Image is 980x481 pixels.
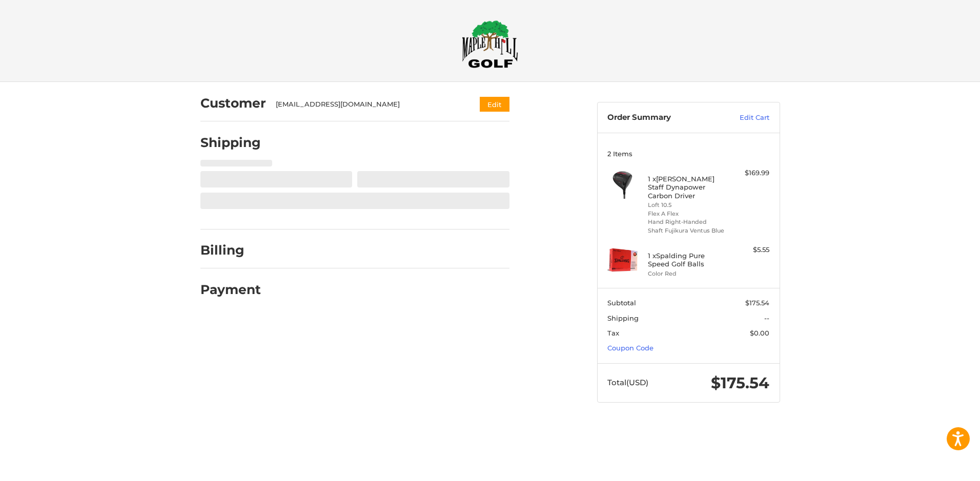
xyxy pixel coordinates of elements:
[745,299,769,307] span: $175.54
[764,314,769,322] span: --
[607,378,648,387] span: Total (USD)
[648,226,726,235] li: Shaft Fujikura Ventus Blue
[607,150,769,158] h3: 2 Items
[718,113,769,123] a: Edit Cart
[200,242,260,258] h2: Billing
[648,201,726,210] li: Loft 10.5
[200,282,261,298] h2: Payment
[276,99,460,110] div: [EMAIL_ADDRESS][DOMAIN_NAME]
[895,453,980,481] iframe: Google Customer Reviews
[462,20,518,68] img: Maple Hill Golf
[607,329,619,337] span: Tax
[607,113,718,123] h3: Order Summary
[607,299,636,307] span: Subtotal
[729,168,769,178] div: $169.99
[750,329,769,337] span: $0.00
[648,252,726,268] h4: 1 x Spalding Pure Speed Golf Balls
[648,269,726,278] li: Color Red
[648,175,726,200] h4: 1 x [PERSON_NAME] Staff Dynapower Carbon Driver
[200,95,266,111] h2: Customer
[480,97,509,112] button: Edit
[648,218,726,226] li: Hand Right-Handed
[729,245,769,255] div: $5.55
[648,210,726,218] li: Flex A Flex
[200,135,261,151] h2: Shipping
[607,344,654,352] a: Coupon Code
[607,314,639,322] span: Shipping
[711,373,769,392] span: $175.54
